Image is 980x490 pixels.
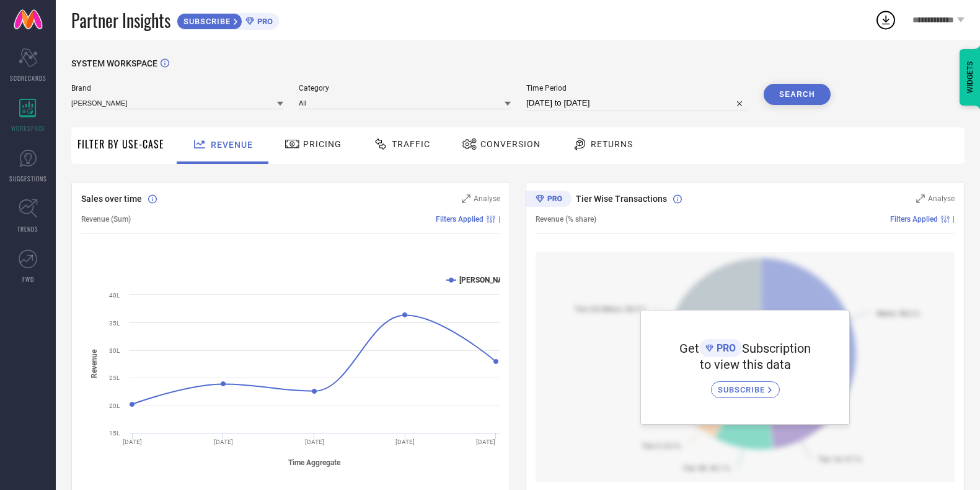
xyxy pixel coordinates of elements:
[526,84,748,93] span: Time Period
[109,347,120,354] text: 30L
[71,58,157,68] span: SYSTEM WORKSPACE
[395,438,415,445] text: [DATE]
[109,374,120,381] text: 25L
[71,84,283,93] span: Brand
[713,342,736,354] span: PRO
[576,194,667,204] span: Tier Wise Transactions
[303,139,342,149] span: Pricing
[17,224,38,234] span: TRENDS
[22,274,34,284] span: FWD
[392,139,430,149] span: Traffic
[711,372,780,398] a: SUBSCRIBE
[953,215,955,224] span: |
[177,17,234,26] span: SUBSCRIBE
[81,215,131,224] span: Revenue (Sum)
[214,438,233,445] text: [DATE]
[109,430,120,437] text: 15L
[9,174,47,183] span: SUGGESTIONS
[480,139,541,149] span: Conversion
[928,194,955,203] span: Analyse
[679,341,699,356] span: Get
[123,438,142,445] text: [DATE]
[526,96,748,111] input: Select time period
[299,84,511,93] span: Category
[109,320,120,327] text: 35L
[81,194,142,204] span: Sales over time
[890,215,938,224] span: Filters Applied
[109,292,120,299] text: 40L
[742,341,811,356] span: Subscription
[526,191,572,209] div: Premium
[459,276,516,284] text: [PERSON_NAME]
[254,17,273,26] span: PRO
[875,9,897,31] div: Open download list
[700,357,791,372] span: to view this data
[10,73,46,83] span: SCORECARDS
[305,438,324,445] text: [DATE]
[718,385,768,394] span: SUBSCRIBE
[90,349,99,378] tspan: Revenue
[536,215,596,224] span: Revenue (% share)
[916,194,925,203] svg: Zoom
[211,140,253,150] span: Revenue
[109,402,120,409] text: 20L
[11,124,45,133] span: WORKSPACE
[498,215,500,224] span: |
[474,194,500,203] span: Analyse
[476,438,495,445] text: [DATE]
[764,84,831,105] button: Search
[462,194,470,203] svg: Zoom
[436,215,483,224] span: Filters Applied
[77,137,164,152] span: Filter By Use-Case
[71,7,170,33] span: Partner Insights
[177,10,279,30] a: SUBSCRIBEPRO
[591,139,633,149] span: Returns
[288,458,341,466] tspan: Time Aggregate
